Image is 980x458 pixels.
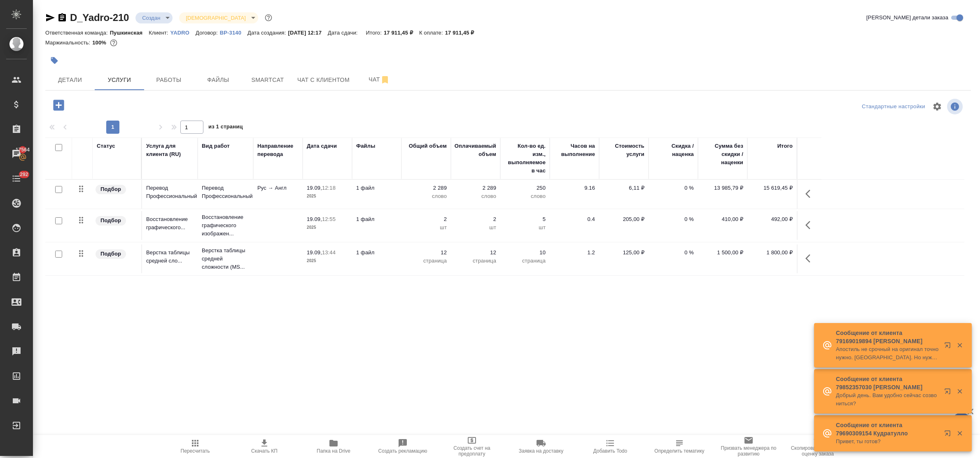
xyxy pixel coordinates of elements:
span: Детали [50,75,90,85]
button: Скопировать ссылку на оценку заказа [783,435,852,458]
p: 1 файл [356,184,397,192]
p: 12:55 [322,216,336,222]
p: [DATE] 12:17 [288,30,328,36]
button: Доп статусы указывают на важность/срочность заказа [263,12,274,23]
p: 125,00 ₽ [603,249,644,257]
p: Итого: [366,30,384,36]
p: Рус → Англ [257,184,299,192]
button: Показать кнопки [800,249,820,268]
p: Верстка таблицы средней сло... [146,249,194,265]
p: 2025 [307,257,348,265]
a: D_Yadro-210 [70,12,129,23]
p: 2 289 [455,184,496,192]
div: Файлы [356,142,375,150]
p: 19.09, [307,249,322,256]
button: Скопировать ссылку для ЯМессенджера [45,13,55,23]
span: Чат [359,74,399,85]
span: [PERSON_NAME] детали заказа [866,14,948,22]
p: Добрый день. Вам удобно сейчас созвониться? [836,391,939,408]
p: Пушкинская [110,30,149,36]
td: 1.2 [550,244,599,273]
p: 2 [455,215,496,223]
button: Показать кнопки [800,184,820,204]
span: Скачать КП [251,448,278,454]
p: 1 800,00 ₽ [751,249,793,257]
p: 1 файл [356,215,397,223]
p: 12 [455,249,496,257]
p: Подбор [100,216,121,225]
button: Создать рекламацию [368,435,437,458]
p: 0 % [653,249,694,257]
p: страница [504,257,546,265]
p: Сообщение от клиента 79690309154 Кудратулло [836,421,939,437]
button: Папка на Drive [299,435,368,458]
span: Определить тематику [654,448,704,454]
p: 10 [504,249,546,257]
p: 2 289 [406,184,447,192]
p: Перевод Профессиональный [202,184,249,200]
p: 2 [406,215,447,223]
button: Создан [140,14,163,21]
div: Дата сдачи [307,142,337,150]
p: ВР-3140 [220,30,247,36]
div: Вид работ [202,142,230,150]
td: 9.16 [550,180,599,209]
p: Апостиль не срочный на оригинал точно нужно. [GEOGRAPHIC_DATA]. Но нужно еще апостиль на копию Та... [836,345,939,362]
a: YADRO [170,29,196,36]
div: Создан [135,12,173,23]
p: 12 [406,249,447,257]
div: Кол-во ед. изм., выполняемое в час [504,142,546,175]
p: 410,00 ₽ [702,215,743,223]
span: Настроить таблицу [927,97,947,116]
p: слово [455,192,496,200]
span: 292 [15,170,33,179]
p: шт [455,223,496,232]
p: Дата сдачи: [328,30,359,36]
button: Закрыть [951,388,968,395]
p: Подбор [100,185,121,193]
p: 13:44 [322,249,336,256]
p: 6,11 ₽ [603,184,644,192]
div: split button [860,100,927,113]
div: Статус [97,142,115,150]
span: Работы [149,75,189,85]
div: Скидка / наценка [653,142,694,158]
p: 1 500,00 ₽ [702,249,743,257]
div: Стоимость услуги [603,142,644,158]
a: 292 [2,168,31,189]
p: 1 файл [356,249,397,257]
p: Подбор [100,250,121,258]
button: Заявка на доставку [506,435,576,458]
span: Заявка на доставку [519,448,563,454]
p: шт [504,223,546,232]
p: 205,00 ₽ [603,215,644,223]
button: Скачать КП [230,435,299,458]
a: 17564 [2,144,31,164]
p: 12:18 [322,185,336,191]
span: Файлы [198,75,238,85]
p: Сообщение от клиента 79852357030 [PERSON_NAME] [836,375,939,391]
button: Закрыть [951,430,968,437]
button: [DEMOGRAPHIC_DATA] [183,14,248,21]
button: 0.00 RUB; [108,37,119,48]
p: Перевод Профессиональный [146,184,194,200]
div: Часов на выполнение [554,142,595,158]
button: Определить тематику [645,435,714,458]
p: Дата создания: [247,30,288,36]
span: Добавить Todo [593,448,627,454]
button: Добавить тэг [45,51,63,70]
a: ВР-3140 [220,29,247,36]
span: Пересчитать [181,448,210,454]
div: Направление перевода [257,142,299,158]
p: страница [406,257,447,265]
svg: Отписаться [380,75,390,85]
button: Открыть в новой вкладке [939,337,959,357]
button: Призвать менеджера по развитию [714,435,783,458]
p: страница [455,257,496,265]
p: Восстановление графического изображен... [202,213,249,238]
button: Пересчитать [161,435,230,458]
p: 0 % [653,215,694,223]
p: Привет, ты готов? [836,437,939,446]
p: 17 911,45 ₽ [445,30,481,36]
span: Скопировать ссылку на оценку заказа [788,445,847,457]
